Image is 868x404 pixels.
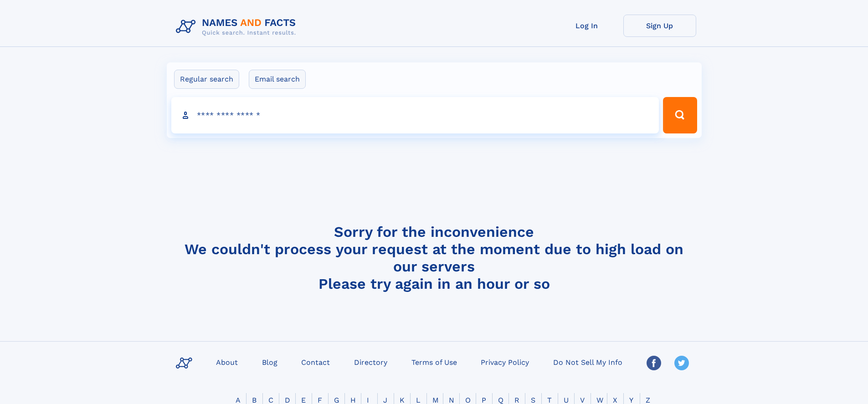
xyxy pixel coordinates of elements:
a: Log In [550,15,623,37]
a: Contact [298,355,334,368]
a: Blog [258,355,281,368]
h4: Sorry for the inconvenience We couldn't process your request at the moment due to high load on ou... [172,223,696,292]
a: Sign Up [623,15,696,37]
input: search input [171,97,659,133]
img: Twitter [674,356,689,370]
a: About [212,355,241,368]
img: Logo Names and Facts [172,15,303,39]
a: Privacy Policy [477,355,533,368]
img: Facebook [647,356,661,370]
a: Terms of Use [408,355,461,368]
label: Regular search [174,70,239,89]
a: Do Not Sell My Info [550,355,626,368]
button: Search Button [663,97,697,133]
label: Email search [249,70,306,89]
a: Directory [350,355,391,368]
